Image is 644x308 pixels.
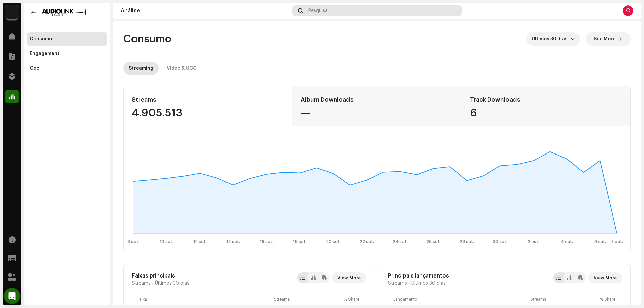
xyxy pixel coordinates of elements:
div: Streams [132,94,284,105]
text: 8 set. [127,240,139,244]
div: Engagement [30,51,59,56]
text: 30 set. [493,240,507,244]
div: Faixa [137,297,271,302]
div: C [623,5,633,16]
img: 730b9dfe-18b5-4111-b483-f30b0c182d82 [5,5,19,19]
div: Open Intercom Messenger [4,288,20,304]
text: 20 set. [326,240,341,244]
text: 28 set. [460,240,474,244]
span: View More [594,271,617,285]
div: % Share [600,297,617,302]
re-m-nav-item: Consumo [27,32,107,46]
button: View More [332,272,366,283]
text: 2 out. [528,240,539,244]
text: 4 out. [561,240,573,244]
span: Pesquisa [308,8,328,13]
text: 14 set. [226,240,240,244]
re-m-nav-item: Engagement [27,47,107,60]
div: Streams [274,297,341,302]
div: Album Downloads [301,94,453,105]
span: Últimos 30 dias [155,281,190,286]
span: Streams [388,281,407,286]
span: Últimos 30 dias [411,281,446,286]
div: dropdown trigger [570,32,575,46]
div: % Share [344,297,361,302]
div: Geo [30,66,39,71]
text: 7 out. [611,240,623,244]
re-m-nav-item: Geo [27,62,107,75]
span: Consumo [123,32,171,46]
div: Track Downloads [470,94,622,105]
span: View More [337,271,361,285]
text: 18 set. [293,240,307,244]
text: 10 set. [160,240,173,244]
button: View More [588,272,622,283]
div: 6 [470,108,622,118]
text: 26 set. [426,240,441,244]
span: • [152,281,154,286]
div: Streaming [129,62,153,75]
span: Streams [132,281,151,286]
div: Consumo [30,36,52,42]
div: Análise [121,8,290,13]
button: See More [586,32,631,46]
text: 6 out. [594,240,606,244]
span: • [408,281,410,286]
div: Streams [530,297,597,302]
text: 16 set. [260,240,273,244]
div: — [301,108,453,118]
span: Últimos 30 dias [532,32,570,46]
div: Principais lançamentos [388,272,449,279]
div: Faixas principais [132,272,190,279]
span: See More [594,32,616,46]
div: Video & UGC [167,62,197,75]
div: 4.905.513 [132,108,284,118]
text: 22 set. [360,240,374,244]
text: 12 set. [193,240,207,244]
text: 24 set. [393,240,408,244]
div: Lançamento [393,297,528,302]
